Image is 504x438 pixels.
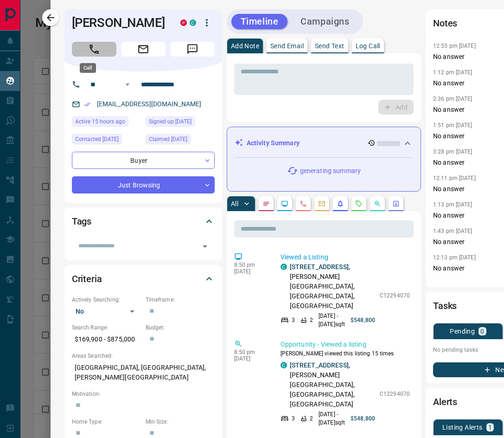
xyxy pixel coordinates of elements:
[72,332,141,347] p: $169,900 - $875,000
[72,214,91,229] h2: Tags
[433,43,476,49] p: 12:55 pm [DATE]
[121,42,166,57] span: Email
[231,200,238,207] p: All
[433,228,472,234] p: 1:43 pm [DATE]
[433,69,472,76] p: 1:12 pm [DATE]
[356,43,380,49] p: Log Call
[72,360,215,385] p: [GEOGRAPHIC_DATA], [GEOGRAPHIC_DATA], [PERSON_NAME][GEOGRAPHIC_DATA]
[281,340,410,349] p: Opportunity - Viewed a listing
[146,418,215,426] p: Min Size:
[149,117,191,126] span: Signed up [DATE]
[374,200,381,207] svg: Opportunities
[235,135,413,152] div: Activity Summary
[433,298,457,313] h2: Tasks
[122,79,133,90] button: Open
[433,281,476,287] p: 12:12 pm [DATE]
[290,361,375,409] p: , [PERSON_NAME][GEOGRAPHIC_DATA], [GEOGRAPHIC_DATA], [GEOGRAPHIC_DATA]
[149,135,187,144] span: Claimed [DATE]
[281,349,410,358] p: [PERSON_NAME] viewed this listing 15 times
[380,390,410,398] p: C12294070
[190,19,196,26] div: condos.ca
[72,15,166,30] h1: [PERSON_NAME]
[380,291,410,300] p: C12294070
[75,135,119,144] span: Contacted [DATE]
[198,240,211,253] button: Open
[433,148,472,155] p: 3:28 pm [DATE]
[433,96,472,102] p: 2:36 pm [DATE]
[300,200,307,207] svg: Calls
[281,362,287,368] div: condos.ca
[72,271,102,286] h2: Criteria
[72,304,141,319] div: No
[80,63,96,73] div: Call
[72,418,141,426] p: Home Type:
[72,42,116,57] span: Call
[146,296,215,304] p: Timeframe:
[442,424,483,431] p: Listing Alerts
[72,352,215,360] p: Areas Searched:
[72,176,215,193] div: Just Browsing
[292,316,295,324] p: 3
[72,116,141,129] div: Mon Oct 13 2025
[146,116,215,129] div: Sat May 29 2021
[72,210,215,232] div: Tags
[319,410,345,427] p: [DATE] - [DATE] sqft
[433,122,472,129] p: 1:51 pm [DATE]
[231,14,288,29] button: Timeline
[247,138,300,148] p: Activity Summary
[290,262,375,311] p: , [PERSON_NAME][GEOGRAPHIC_DATA], [GEOGRAPHIC_DATA], [GEOGRAPHIC_DATA]
[290,263,349,271] a: [STREET_ADDRESS]
[315,43,345,49] p: Send Text
[433,201,472,208] p: 1:13 pm [DATE]
[392,200,400,207] svg: Agent Actions
[291,14,358,29] button: Campaigns
[433,394,457,409] h2: Alerts
[170,42,215,57] span: Message
[355,200,363,207] svg: Requests
[180,19,187,26] div: property.ca
[97,100,202,108] a: [EMAIL_ADDRESS][DOMAIN_NAME]
[72,323,141,332] p: Search Range:
[488,424,492,431] p: 1
[75,117,125,126] span: Active 15 hours ago
[146,134,215,147] div: Sat May 20 2023
[234,349,267,355] p: 8:50 pm
[234,268,267,275] p: [DATE]
[300,166,361,176] p: generating summary
[231,43,259,49] p: Add Note
[72,152,215,169] div: Buyer
[292,414,295,423] p: 3
[72,134,141,147] div: Fri Oct 10 2025
[351,414,375,423] p: $548,800
[72,268,215,290] div: Criteria
[310,414,313,423] p: 2
[318,200,325,207] svg: Emails
[72,296,141,304] p: Actively Searching:
[480,328,484,335] p: 0
[281,200,288,207] svg: Lead Browsing Activity
[450,328,475,335] p: Pending
[351,316,375,324] p: $548,800
[281,264,287,270] div: condos.ca
[234,355,267,362] p: [DATE]
[433,16,457,31] h2: Notes
[270,43,304,49] p: Send Email
[234,262,267,268] p: 8:50 pm
[319,312,345,328] p: [DATE] - [DATE] sqft
[310,316,313,324] p: 2
[290,361,349,369] a: [STREET_ADDRESS]
[281,252,410,262] p: Viewed a Listing
[262,200,270,207] svg: Notes
[433,175,476,181] p: 12:11 pm [DATE]
[433,254,476,261] p: 12:13 pm [DATE]
[84,101,90,108] svg: Email Verified
[72,390,215,398] p: Motivation:
[146,323,215,332] p: Budget:
[337,200,344,207] svg: Listing Alerts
